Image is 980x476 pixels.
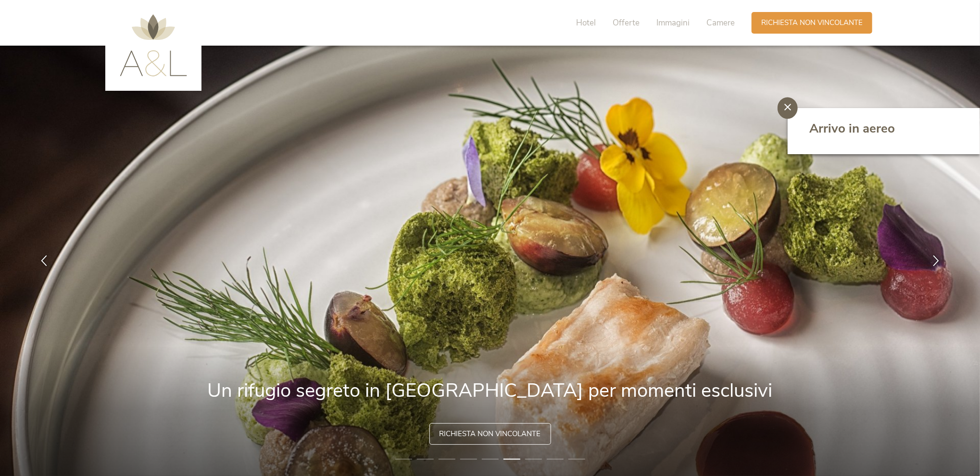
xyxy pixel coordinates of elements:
[613,17,640,28] span: Offerte
[576,17,596,28] span: Hotel
[656,17,690,28] span: Immagini
[440,429,541,439] span: Richiesta non vincolante
[809,120,963,142] a: Arrivo in aereo
[761,18,863,28] span: Richiesta non vincolante
[809,120,895,137] span: Arrivo in aereo
[706,17,735,28] span: Camere
[120,14,187,76] img: AMONTI & LUNARIS Wellnessresort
